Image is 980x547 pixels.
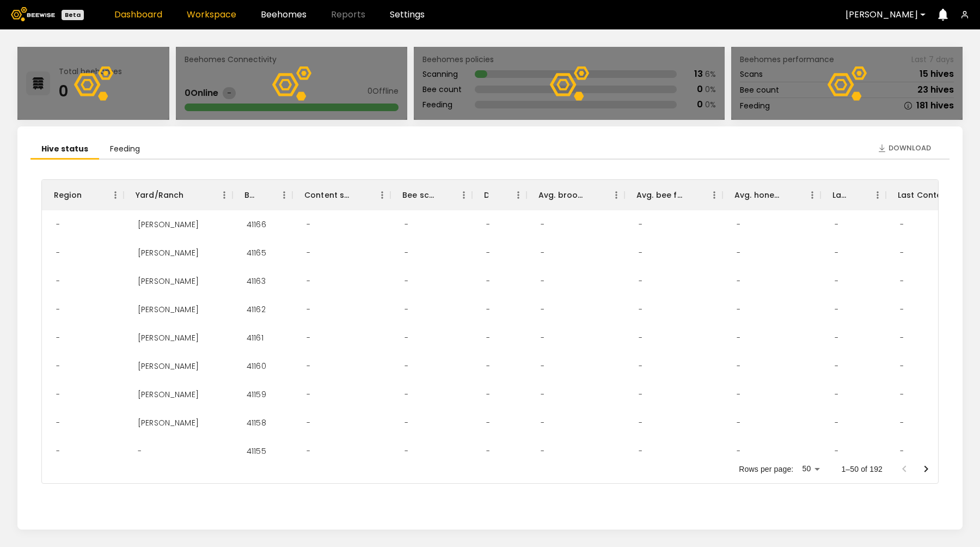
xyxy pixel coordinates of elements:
div: - [396,437,417,465]
div: - [826,295,847,324]
div: - [826,324,847,352]
div: - [532,267,553,295]
div: BH ID [244,180,254,210]
div: - [630,324,651,352]
button: Sort [488,187,504,203]
div: - [396,295,417,324]
button: Sort [82,187,97,203]
button: Sort [586,187,602,203]
button: Sort [848,187,863,203]
a: Workspace [187,10,236,19]
button: Menu [510,187,526,203]
div: - [47,352,69,380]
div: Avg. brood frames [526,180,624,210]
div: 50 [798,461,824,477]
div: - [532,352,553,380]
div: - [891,352,912,380]
div: 41155 [238,437,275,465]
div: - [477,324,499,352]
div: - [47,324,69,352]
div: - [891,267,912,295]
div: Content scan hives [304,180,352,210]
div: Thomsen [129,352,207,380]
div: - [47,210,69,239]
div: - [728,324,749,352]
div: Larvae [832,180,848,210]
div: - [47,267,69,295]
div: - [826,437,847,465]
div: - [728,210,749,239]
div: Bee scan hives [390,180,472,210]
button: Menu [276,187,292,203]
div: - [630,239,651,267]
div: Avg. brood frames [538,180,586,210]
div: - [532,409,553,437]
a: Dashboard [114,10,162,19]
div: Yard/Ranch [124,180,232,210]
div: - [477,239,499,267]
div: Bee scan hives [402,180,434,210]
div: - [396,380,417,409]
div: Avg. honey frames [722,180,820,210]
div: - [47,409,69,437]
div: - [728,295,749,324]
div: Avg. honey frames [734,180,782,210]
div: - [728,380,749,409]
div: Larvae [820,180,886,210]
li: Feeding [99,139,151,160]
div: - [47,380,69,409]
div: Dead hives [472,180,526,210]
button: Go to next page [915,458,937,480]
button: Menu [869,187,886,203]
div: - [826,267,847,295]
div: - [630,380,651,409]
div: - [477,409,499,437]
a: Beehomes [261,10,307,19]
div: Dead hives [484,180,488,210]
div: - [891,295,912,324]
div: 41162 [238,295,274,324]
div: - [891,437,912,465]
button: Menu [804,187,820,203]
div: Region [42,180,124,210]
div: - [298,352,319,380]
div: - [298,210,319,239]
div: - [532,324,553,352]
button: Menu [706,187,722,203]
div: - [532,210,553,239]
div: - [298,380,319,409]
div: - [891,409,912,437]
img: Beewise logo [11,7,55,21]
div: Avg. bee frames [624,180,722,210]
div: - [396,324,417,352]
div: - [891,239,912,267]
button: Sort [352,187,367,203]
button: Sort [184,187,199,203]
button: Menu [456,187,472,203]
div: - [532,239,553,267]
div: Region [54,180,82,210]
div: 41163 [238,267,274,295]
div: - [298,239,319,267]
div: Last Content Scan [898,180,951,210]
div: Thomsen [129,210,207,239]
div: - [477,380,499,409]
button: Menu [374,187,390,203]
div: - [477,210,499,239]
div: - [891,380,912,409]
div: Thomsen [129,239,207,267]
div: 41166 [238,210,275,239]
div: 41161 [238,324,272,352]
p: Rows per page: [739,464,793,475]
div: - [630,409,651,437]
div: - [298,267,319,295]
div: - [47,295,69,324]
div: - [396,239,417,267]
div: - [728,409,749,437]
div: Avg. bee frames [636,180,684,210]
div: Thomsen [129,324,207,352]
div: - [630,352,651,380]
div: Thomsen [129,295,207,324]
div: - [826,352,847,380]
div: - [396,409,417,437]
